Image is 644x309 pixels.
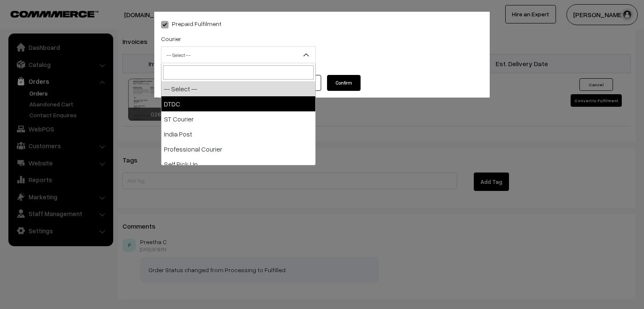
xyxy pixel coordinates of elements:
li: Self Pick Up [161,157,315,172]
li: Professional Courier [161,142,315,157]
button: Confirm [327,75,361,91]
span: -- Select -- [161,46,316,63]
label: Prepaid Fulfilment [161,19,221,28]
li: -- Select -- [161,81,315,96]
span: -- Select -- [161,48,315,62]
li: DTDC [161,96,315,111]
li: ST Courier [161,111,315,126]
li: India Post [161,126,315,142]
label: Courier [161,34,181,43]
